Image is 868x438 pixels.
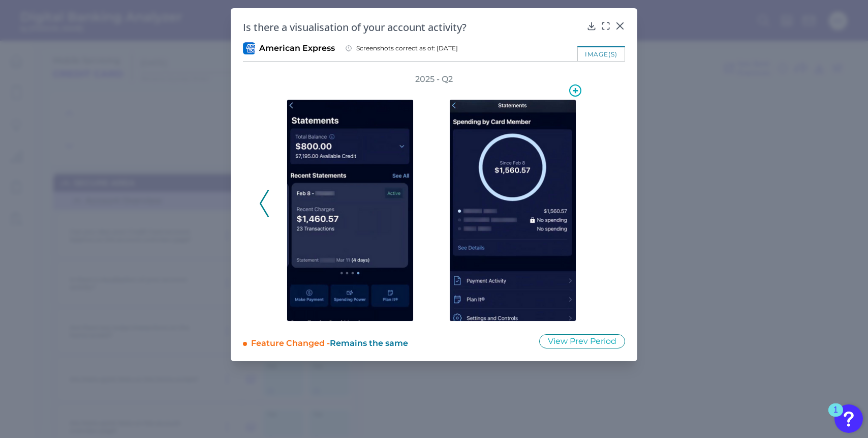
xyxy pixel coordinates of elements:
h3: 2025 - Q2 [415,74,453,85]
div: Feature Changed - [251,334,525,349]
h2: Is there a visualisation of your account activity? [243,20,582,34]
span: American Express [259,43,335,54]
div: 1 [833,410,838,423]
img: 3078-02-American-Express-US-2025-Q2-CC-MOS.png [449,99,576,322]
span: Remains the same [330,338,408,348]
span: Screenshots correct as of: [DATE] [356,44,458,52]
button: Open Resource Center, 1 new notification [834,404,863,433]
div: image(s) [577,46,625,61]
button: View Prev Period [539,334,625,348]
img: 3078-01-American-Express-US-2025-Q2-CC-MOS.png [287,99,414,322]
img: American Express [243,42,255,54]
